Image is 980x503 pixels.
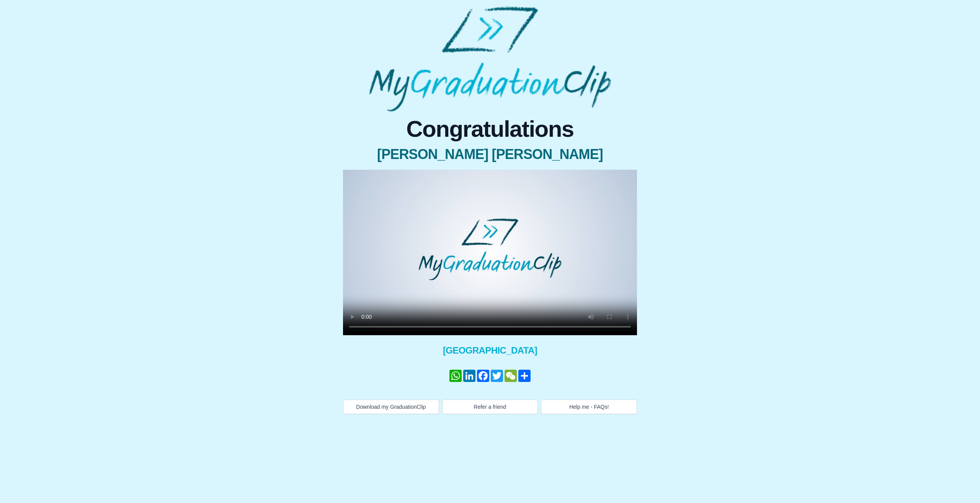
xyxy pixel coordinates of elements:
[343,147,637,162] span: [PERSON_NAME] [PERSON_NAME]
[462,370,476,382] a: LinkedIn
[343,344,637,357] span: [GEOGRAPHIC_DATA]
[541,400,637,414] button: Help me - FAQs!
[343,118,637,141] span: Congratulations
[442,400,538,414] button: Refer a friend
[343,400,439,414] button: Download my GraduationClip
[518,370,531,382] a: Share
[369,6,611,111] img: MyGraduationClip
[476,370,490,382] a: Facebook
[504,370,518,382] a: WeChat
[490,370,504,382] a: Twitter
[449,370,462,382] a: WhatsApp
